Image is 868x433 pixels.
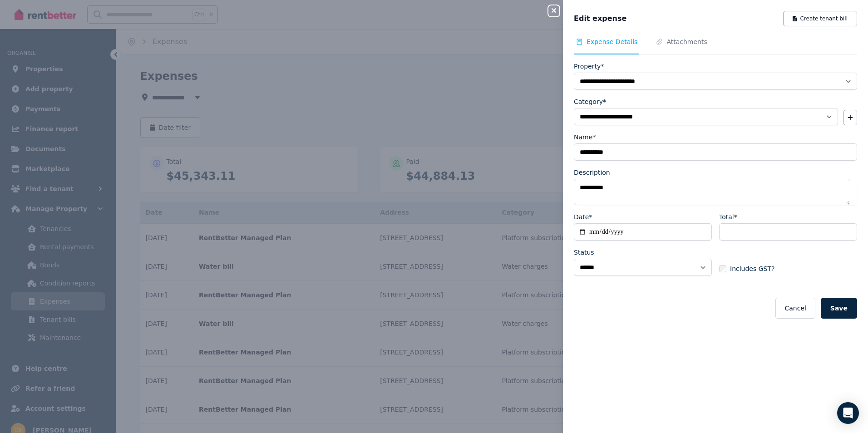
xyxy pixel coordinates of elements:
button: Cancel [775,298,815,319]
button: Save [821,298,857,319]
label: Status [574,248,594,257]
span: Expense Details [587,37,637,46]
label: Property* [574,62,604,71]
div: Open Intercom Messenger [837,402,859,424]
span: Includes GST? [730,264,774,273]
label: Total* [719,212,737,221]
span: Edit expense [574,13,626,24]
span: Attachments [666,37,707,46]
input: Includes GST? [719,265,726,272]
button: Create tenant bill [783,11,857,26]
label: Name* [574,133,596,142]
label: Category* [574,97,606,106]
nav: Tabs [574,37,857,54]
label: Date* [574,212,592,221]
label: Description [574,168,610,177]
